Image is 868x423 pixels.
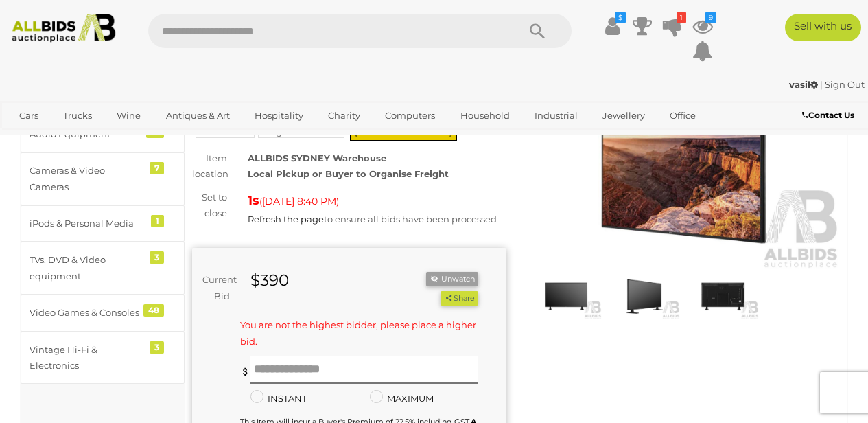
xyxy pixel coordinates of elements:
a: Charity [319,104,369,127]
a: Sports [10,127,56,150]
span: [DATE] 8:40 PM [262,195,336,207]
a: Household [451,104,519,127]
img: LG 42WS50BS 42 Inch Commercial Wall Panel - Brand New [687,273,758,319]
a: Hospitality [246,104,312,127]
img: LG 42WS50BS 42 Inch Commercial Wall Panel - Brand New [530,273,602,319]
img: LG 42WS50BS 42 Inch Commercial Wall Panel - Brand New [609,273,680,319]
mark: Big Brand Sale [258,124,344,138]
div: 48 [143,304,164,317]
div: 3 [150,341,164,354]
strong: $390 [250,271,289,290]
a: Jewellery [594,104,654,127]
button: Unwatch [426,272,478,286]
div: 7 [150,162,164,174]
span: ( ) [259,196,339,207]
a: Industrial [526,104,587,127]
a: Wine [108,104,150,127]
a: Sell with us [785,14,861,41]
a: Big Brand Sale [258,126,344,137]
div: TVs, DVD & Video equipment [30,252,143,284]
strong: 1s [248,193,259,208]
div: Current Bid [192,272,240,304]
strong: ALLBIDS SYDNEY Warehouse [248,152,386,163]
a: Trucks [54,104,101,127]
strong: vasil [789,79,818,90]
img: LG 42WS50BS 42 Inch Commercial Wall Panel - Brand New [527,67,841,270]
strong: Local Pickup or Buyer to Organise Freight [248,168,449,179]
a: Refresh the page [248,214,324,225]
a: 9 [692,14,713,38]
i: 1 [677,12,686,23]
a: TVs, DVD & Video equipment 3 [21,242,185,295]
a: Sign Out [825,79,865,90]
a: $ [602,14,622,38]
b: Contact Us [802,110,854,120]
div: 3 [150,251,164,264]
div: Vintage Hi-Fi & Electronics [30,342,143,374]
button: Search [503,14,572,48]
li: Unwatch this item [426,272,478,286]
div: Video Games & Consoles [30,305,143,321]
a: 53943-70 [196,126,255,137]
a: Cameras & Video Cameras 7 [21,152,185,205]
div: 1 [151,215,164,227]
a: Vintage Hi-Fi & Electronics 3 [21,332,185,385]
label: MAXIMUM [370,391,434,407]
span: | [820,79,823,90]
a: Cars [10,104,47,127]
button: Share [441,291,478,306]
div: iPods & Personal Media [30,216,143,231]
img: Allbids.com.au [6,14,121,43]
mark: 53943-70 [196,124,255,138]
a: 1 [662,14,683,38]
label: INSTANT [250,391,307,407]
a: Office [661,104,705,127]
a: Antiques & Art [157,104,239,127]
div: Item location [182,150,237,183]
a: Video Games & Consoles 48 [21,295,185,331]
div: Cameras & Video Cameras [30,163,143,195]
a: [GEOGRAPHIC_DATA] [63,127,178,150]
a: Computers [376,104,444,127]
a: vasil [789,79,820,90]
a: iPods & Personal Media 1 [21,205,185,242]
div: You are not the highest bidder, please place a higher bid. [240,317,479,350]
i: $ [615,12,626,23]
i: 9 [705,12,716,23]
span: to ensure all bids have been processed [248,214,497,225]
a: Contact Us [802,108,858,123]
div: Set to close [182,190,237,222]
